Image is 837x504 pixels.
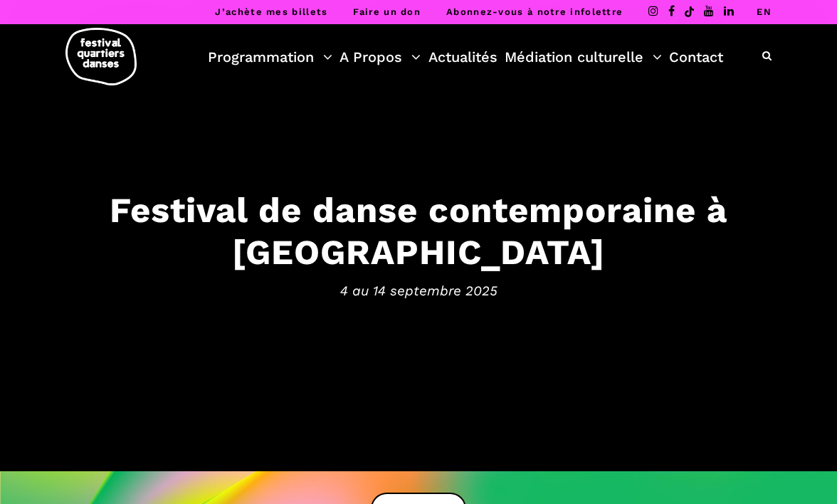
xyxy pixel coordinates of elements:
a: Faire un don [353,6,421,17]
h3: Festival de danse contemporaine à [GEOGRAPHIC_DATA] [14,189,823,273]
a: Contact [669,45,723,69]
a: Programmation [208,45,332,69]
img: logo-fqd-med [65,28,137,85]
a: Médiation culturelle [505,45,662,69]
a: Abonnez-vous à notre infolettre [446,6,623,17]
a: Actualités [428,45,498,69]
a: J’achète mes billets [215,6,327,17]
a: A Propos [339,45,421,69]
a: EN [757,6,772,17]
span: 4 au 14 septembre 2025 [14,280,823,301]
